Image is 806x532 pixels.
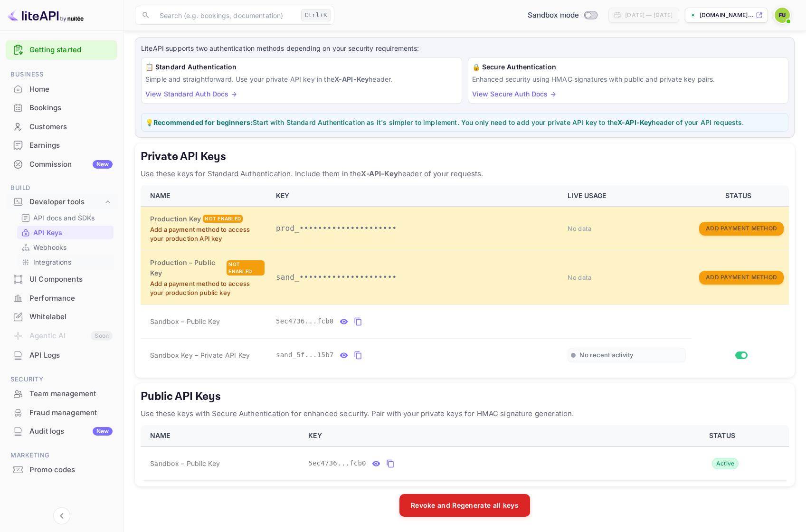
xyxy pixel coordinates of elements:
span: Build [6,183,117,193]
p: API Keys [33,228,62,237]
div: Ctrl+K [301,9,331,21]
th: KEY [270,185,562,207]
a: View Secure Auth Docs → [472,90,556,98]
span: sand_5f...15b7 [276,350,334,360]
table: public api keys table [141,425,789,481]
div: New [93,427,113,436]
div: Fraud management [29,408,113,418]
div: Customers [6,118,117,136]
span: Sandbox mode [528,10,579,21]
span: No data [568,225,591,232]
a: API Logs [6,346,117,364]
button: Add Payment Method [699,222,784,236]
a: API Keys [21,228,110,237]
div: Whitelabel [6,308,117,326]
span: No recent activity [579,351,633,359]
div: Commission [29,159,113,170]
a: Fraud management [6,404,117,421]
div: API docs and SDKs [17,211,114,225]
span: Marketing [6,450,117,461]
h5: Private API Keys [141,149,789,164]
div: Audit logs [29,426,113,437]
a: Whitelabel [6,308,117,325]
div: Whitelabel [29,312,113,323]
div: Developer tools [29,197,103,208]
a: Add Payment Method [699,224,784,232]
div: API Logs [29,350,113,361]
div: Customers [29,122,113,133]
div: [DATE] — [DATE] [625,11,673,19]
p: Simple and straightforward. Use your private API key in the header. [145,74,458,84]
span: 5ec4736...fcb0 [308,458,366,468]
div: Not enabled [227,260,265,275]
p: Integrations [33,257,71,267]
div: Active [712,458,739,469]
div: Home [6,80,117,99]
a: Earnings [6,136,117,154]
div: Promo codes [29,465,113,475]
div: Performance [6,289,117,308]
a: Add Payment Method [699,273,784,281]
strong: X-API-Key [361,169,398,178]
p: [DOMAIN_NAME]... [700,11,754,19]
span: Business [6,69,117,80]
div: Team management [29,389,113,399]
div: Audit logsNew [6,422,117,441]
p: 💡 Start with Standard Authentication as it's simpler to implement. You only need to add your priv... [145,117,784,127]
button: Collapse navigation [53,507,70,524]
div: Performance [29,293,113,304]
div: Integrations [17,255,114,269]
input: Search (e.g. bookings, documentation) [154,6,297,25]
th: KEY [303,425,659,446]
span: 5ec4736...fcb0 [276,316,334,326]
a: Customers [6,118,117,135]
a: View Standard Auth Docs → [145,90,237,98]
th: NAME [141,425,303,446]
h6: 📋 Standard Authentication [145,62,458,72]
th: LIVE USAGE [562,185,692,207]
div: Fraud management [6,404,117,422]
div: API Logs [6,346,117,365]
th: NAME [141,185,270,207]
h6: 🔒 Secure Authentication [472,62,785,72]
div: Earnings [6,136,117,155]
div: Promo codes [6,461,117,479]
div: New [93,160,113,169]
a: Bookings [6,99,117,116]
a: Webhooks [21,242,110,252]
span: Sandbox Key – Private API Key [150,351,250,359]
div: Not enabled [203,215,243,223]
a: Getting started [29,45,113,56]
a: Team management [6,385,117,402]
span: Sandbox – Public Key [150,316,220,326]
p: Add a payment method to access your production API key [150,225,265,244]
div: Earnings [29,140,113,151]
p: LiteAPI supports two authentication methods depending on your security requirements: [141,43,788,54]
div: CommissionNew [6,155,117,174]
img: LiteAPI logo [8,8,84,23]
th: STATUS [692,185,789,207]
div: Home [29,84,113,95]
strong: Recommended for beginners: [153,118,253,126]
a: Integrations [21,257,110,267]
div: API Keys [17,226,114,239]
div: Getting started [6,40,117,60]
h6: Production – Public Key [150,257,225,278]
a: API docs and SDKs [21,213,110,223]
a: Audit logsNew [6,422,117,440]
strong: X-API-Key [617,118,652,126]
div: Webhooks [17,240,114,254]
p: Use these keys with Secure Authentication for enhanced security. Pair with your private keys for ... [141,408,789,419]
button: Add Payment Method [699,271,784,285]
p: Use these keys for Standard Authentication. Include them in the header of your requests. [141,168,789,180]
button: Revoke and Regenerate all keys [399,494,530,517]
a: Performance [6,289,117,307]
strong: X-API-Key [334,75,369,83]
span: Sandbox – Public Key [150,458,220,468]
a: UI Components [6,270,117,288]
div: Bookings [29,103,113,114]
div: Team management [6,385,117,403]
p: prod_••••••••••••••••••••• [276,223,556,234]
h6: Production Key [150,214,201,224]
img: Feot1000 User [775,8,790,23]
